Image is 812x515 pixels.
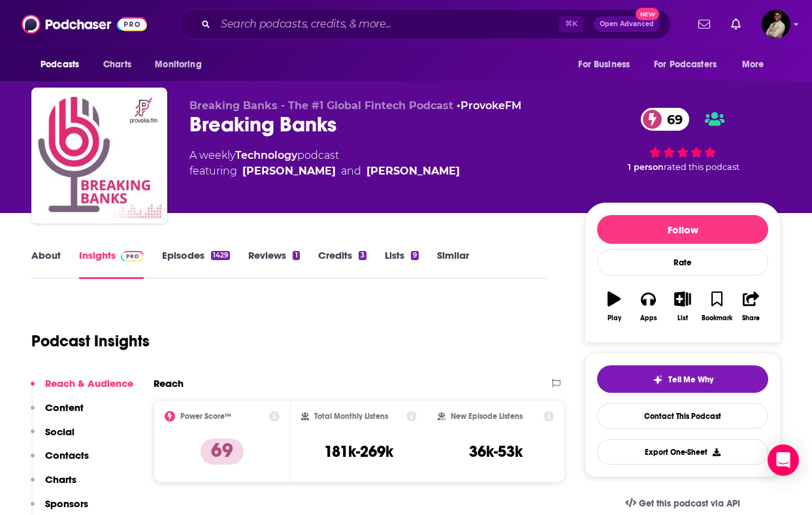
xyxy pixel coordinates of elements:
[742,314,760,322] div: Share
[640,314,657,322] div: Apps
[154,377,184,390] h2: Reach
[189,148,460,179] div: A weekly podcast
[41,56,79,74] span: Podcasts
[654,56,717,74] span: For Podcasters
[742,56,764,74] span: More
[95,52,139,77] a: Charts
[768,444,799,476] div: Open Intercom Messenger
[293,251,299,260] div: 1
[45,497,88,510] p: Sponsors
[631,283,665,330] button: Apps
[324,442,393,461] h3: 181k-269k
[45,377,133,390] p: Reach & Audience
[180,412,231,421] h2: Power Score™
[31,377,133,401] button: Reach & Audience
[45,425,74,438] p: Social
[31,473,76,497] button: Charts
[653,374,663,385] img: tell me why sparkle
[668,374,713,385] span: Tell Me Why
[734,283,768,330] button: Share
[702,314,732,322] div: Bookmark
[559,16,583,33] span: ⌘ K
[594,16,660,32] button: Open AdvancedNew
[211,251,230,260] div: 1429
[242,163,336,179] div: [PERSON_NAME]
[189,99,453,112] span: Breaking Banks - The #1 Global Fintech Podcast
[641,108,689,131] a: 69
[235,149,297,161] a: Technology
[366,163,460,179] div: [PERSON_NAME]
[248,249,299,279] a: Reviews1
[645,52,736,77] button: open menu
[569,52,646,77] button: open menu
[31,52,96,77] button: open menu
[654,108,689,131] span: 69
[597,439,768,465] button: Export One-Sheet
[385,249,419,279] a: Lists9
[411,251,419,260] div: 9
[31,425,74,450] button: Social
[31,331,150,351] h1: Podcast Insights
[34,90,165,221] img: Breaking Banks
[45,401,84,414] p: Content
[639,498,740,509] span: Get this podcast via API
[146,52,218,77] button: open menu
[636,8,659,20] span: New
[597,249,768,276] div: Rate
[155,56,201,74] span: Monitoring
[664,162,739,172] span: rated this podcast
[359,251,366,260] div: 3
[600,21,654,27] span: Open Advanced
[578,56,630,74] span: For Business
[597,403,768,429] a: Contact This Podcast
[733,52,781,77] button: open menu
[121,251,144,261] img: Podchaser Pro
[189,163,460,179] span: featuring
[341,163,361,179] span: and
[726,13,746,35] a: Show notifications dropdown
[180,9,671,39] div: Search podcasts, credits, & more...
[469,442,523,461] h3: 36k-53k
[162,249,230,279] a: Episodes1429
[437,249,469,279] a: Similar
[31,249,61,279] a: About
[45,449,89,461] p: Contacts
[677,314,688,322] div: List
[597,283,631,330] button: Play
[79,249,144,279] a: InsightsPodchaser Pro
[201,439,244,465] p: 69
[700,283,734,330] button: Bookmark
[31,449,89,473] button: Contacts
[451,412,523,421] h2: New Episode Listens
[457,99,521,112] span: •
[461,99,521,112] a: ProvokeFM
[585,99,781,180] div: 69 1 personrated this podcast
[693,13,715,35] a: Show notifications dropdown
[597,215,768,244] button: Follow
[314,412,388,421] h2: Total Monthly Listens
[597,365,768,393] button: tell me why sparkleTell Me Why
[318,249,366,279] a: Credits3
[762,10,790,39] span: Logged in as Jeremiah_lineberger11
[762,10,790,39] button: Show profile menu
[216,14,559,35] input: Search podcasts, credits, & more...
[103,56,131,74] span: Charts
[762,10,790,39] img: User Profile
[628,162,664,172] span: 1 person
[45,473,76,486] p: Charts
[608,314,621,322] div: Play
[22,12,147,37] img: Podchaser - Follow, Share and Rate Podcasts
[31,401,84,425] button: Content
[666,283,700,330] button: List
